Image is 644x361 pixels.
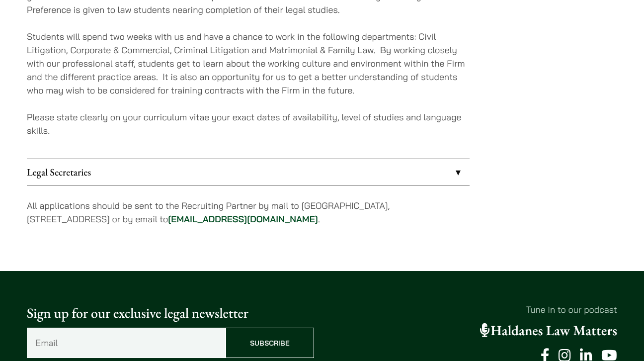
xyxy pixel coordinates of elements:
[27,159,470,185] a: Legal Secretaries
[27,110,470,137] p: Please state clearly on your curriculum vitae your exact dates of availability, level of studies ...
[168,213,318,225] a: [EMAIL_ADDRESS][DOMAIN_NAME]
[27,30,470,97] p: Students will spend two weeks with us and have a chance to work in the following departments: Civ...
[330,303,617,316] p: Tune in to our podcast
[480,322,617,340] a: Haldanes Law Matters
[226,328,314,358] input: Subscribe
[27,303,314,324] p: Sign up for our exclusive legal newsletter
[27,199,470,226] p: All applications should be sent to the Recruiting Partner by mail to [GEOGRAPHIC_DATA], [STREET_A...
[27,328,226,358] input: Email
